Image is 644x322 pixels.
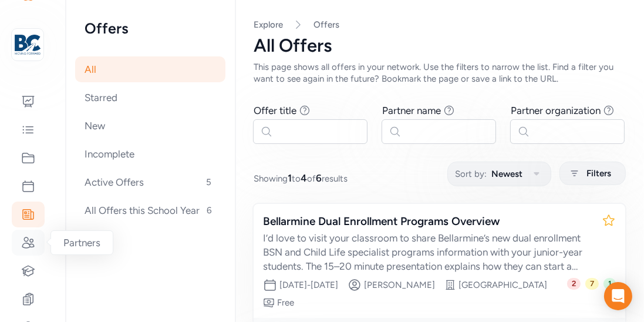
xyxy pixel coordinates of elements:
span: [DATE] - [DATE] [279,279,338,291]
a: Offers [313,19,339,31]
span: 1 [288,172,292,184]
div: This page shows all offers in your network. Use the filters to narrow the list. Find a filter you... [254,61,625,85]
div: All Offers this School Year [75,197,225,223]
span: Showing to of results [254,171,348,185]
div: Open Intercom Messenger [604,282,632,310]
div: [PERSON_NAME] [364,279,435,291]
div: All Offers [254,35,625,56]
div: Free [277,297,294,308]
div: Offer title [254,103,296,118]
div: Partner name [382,103,441,118]
img: logo [15,32,41,58]
div: Incomplete [75,141,225,167]
div: I’d love to visit your classroom to share Bellarmine’s new dual enrollment BSN and Child Life spe... [263,231,592,273]
span: Filters [586,166,611,180]
div: New [75,113,225,139]
span: 2 [567,278,581,290]
span: Newest [491,167,522,181]
div: Partner organization [511,103,601,118]
nav: Breadcrumb [254,19,625,31]
div: [GEOGRAPHIC_DATA] [458,279,547,291]
span: 1 [603,278,616,290]
a: Explore [254,19,283,30]
span: 4 [301,172,307,184]
div: Active Offers [75,169,225,195]
h2: Offers [85,19,216,38]
button: Sort by:Newest [447,162,551,186]
span: 6 [202,203,216,217]
div: All [75,56,225,82]
span: 5 [201,175,216,189]
span: 7 [585,278,599,290]
div: Starred [75,85,225,110]
span: 6 [316,172,322,184]
span: Sort by: [455,167,487,181]
div: Bellarmine Dual Enrollment Programs Overview [263,213,592,230]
